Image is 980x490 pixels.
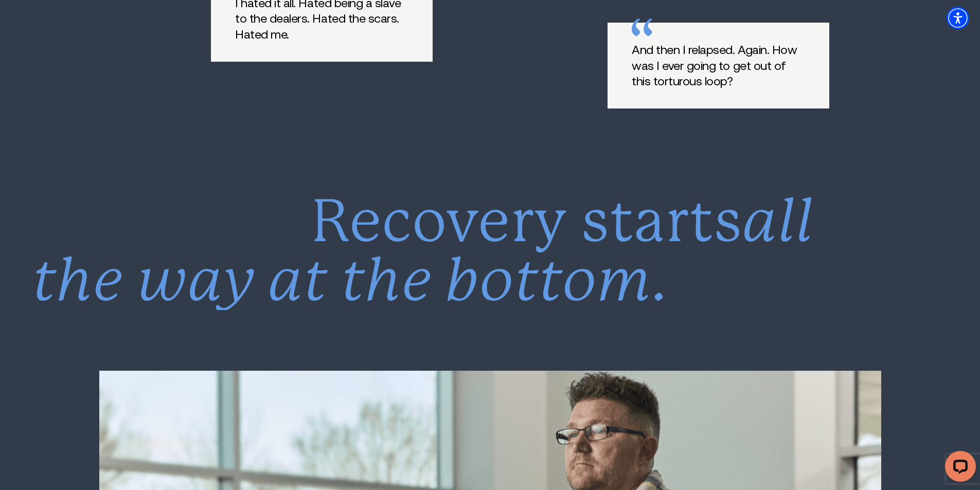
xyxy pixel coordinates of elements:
[947,7,969,29] div: Accessibility Menu
[937,447,980,490] iframe: LiveChat chat widget
[632,42,805,89] p: And then I relapsed. Again. How was I ever going to get out of this torturous loop?
[32,246,669,314] i: the way at the bottom.
[742,187,814,255] i: all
